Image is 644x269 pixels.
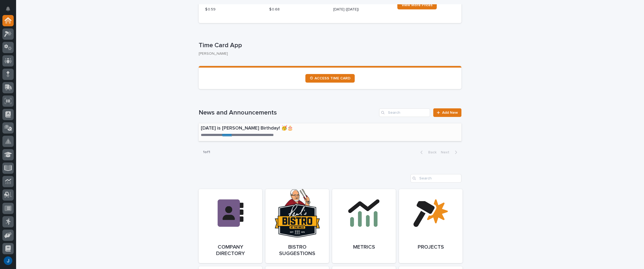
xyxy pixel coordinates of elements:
a: View More Prices [397,1,437,9]
h1: News and Announcements [199,109,377,117]
a: Bistro Suggestions [265,189,329,263]
span: Next [441,150,453,154]
span: Add New [442,111,458,115]
a: Company Directory [199,189,262,263]
p: [DATE] is [PERSON_NAME] Birthday! 🥳🎂 [201,126,385,131]
button: Back [416,150,439,155]
button: Next [439,150,461,155]
p: 1 of 1 [199,146,214,159]
span: Back [425,150,436,154]
span: ⏲ ACCESS TIME CARD [310,76,350,80]
input: Search [379,108,430,117]
p: [PERSON_NAME] [199,51,457,56]
button: Notifications [2,3,14,14]
input: Search [410,174,461,183]
a: Add New [433,108,461,117]
a: Metrics [332,189,396,263]
p: $ 0.59 [205,7,263,12]
p: [DATE] ([DATE]) [333,7,391,12]
div: Notifications [7,6,14,15]
span: View More Prices [402,3,432,7]
button: users-avatar [2,255,14,266]
p: Time Card App [199,42,459,49]
a: Projects [399,189,462,263]
a: ⏲ ACCESS TIME CARD [305,74,355,83]
p: $ 0.68 [269,7,327,12]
